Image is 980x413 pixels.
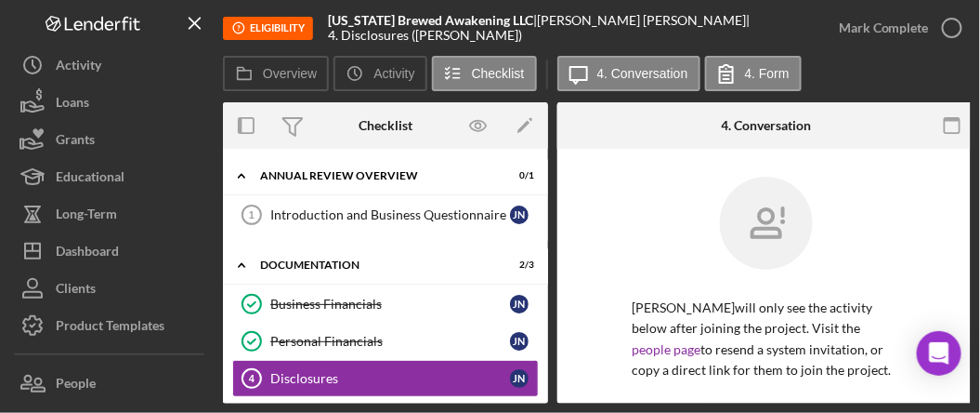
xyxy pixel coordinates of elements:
button: Overview [223,56,329,91]
div: Business Financials [270,297,510,312]
div: Long-Term [56,195,117,237]
div: | [328,13,537,28]
label: 4. Conversation [597,66,688,81]
div: J N [510,206,529,224]
a: people page [632,341,700,357]
div: Documentation [260,260,488,271]
label: 4. Form [745,66,790,81]
div: Loans [56,84,89,126]
label: Checklist [472,66,525,81]
div: J N [510,332,529,351]
div: This stage is no longer available as part of the standard workflow for Small Business Annual Revi... [223,17,313,40]
div: Disclosures [270,371,510,386]
label: Overview [263,66,317,81]
button: Product Templates [9,307,214,344]
a: Business FinancialsJN [232,286,539,323]
div: Mark Complete [839,9,929,47]
button: Grants [9,121,214,158]
div: J N [510,295,529,313]
button: People [9,365,214,402]
label: Activity [373,66,414,81]
button: 4. Form [705,56,802,91]
div: Annual Review Overview [260,170,488,181]
a: 4DisclosuresJN [232,360,539,397]
button: Long-Term [9,195,214,233]
div: 0 / 1 [501,170,534,181]
button: Educational [9,158,214,195]
a: 1Introduction and Business QuestionnaireJN [232,196,539,233]
a: Personal FinancialsJN [232,323,539,360]
div: [PERSON_NAME] [PERSON_NAME] | [537,13,750,28]
button: 4. Conversation [557,56,700,91]
button: Activity [9,47,214,84]
div: J N [510,369,529,388]
div: Dashboard [56,233,119,274]
div: Introduction and Business Questionnaire [270,207,510,222]
tspan: 4 [249,373,255,384]
div: Checklist [359,118,412,133]
button: Clients [9,270,214,307]
button: Activity [333,56,426,91]
tspan: 1 [249,209,255,220]
div: Product Templates [56,307,164,349]
div: Open Intercom Messenger [917,331,961,376]
div: Educational [56,158,124,200]
div: 4. Disclosures ([PERSON_NAME]) [328,28,522,43]
button: Dashboard [9,233,214,270]
div: Personal Financials [270,334,510,349]
div: 2 / 3 [501,260,534,271]
button: Mark Complete [820,9,971,47]
div: 4. Conversation [722,118,812,133]
p: [PERSON_NAME] will only see the activity below after joining the project. Visit the to resend a s... [632,298,901,381]
div: People [56,365,96,406]
div: Clients [56,270,96,312]
button: Checklist [432,56,537,91]
button: Loans [9,84,214,121]
b: [US_STATE] Brewed Awakening LLC [328,12,533,28]
div: Grants [56,121,95,163]
div: Eligibility [223,17,313,40]
div: Activity [56,47,101,88]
